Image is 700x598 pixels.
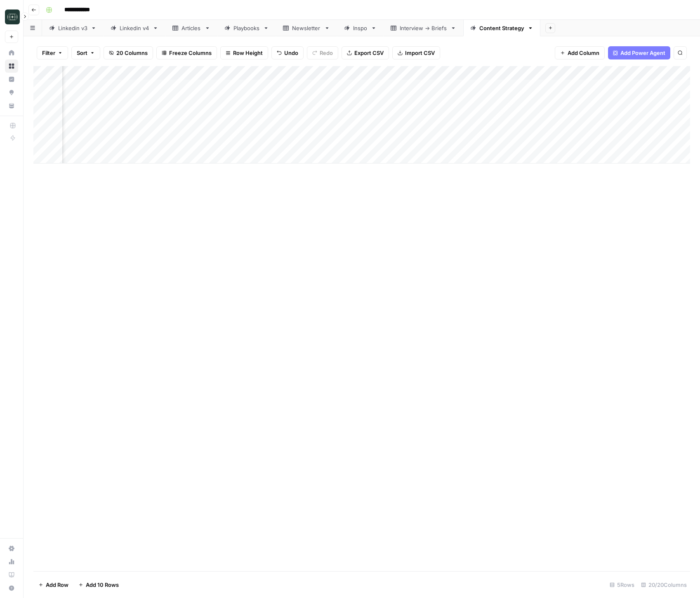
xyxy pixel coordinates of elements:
a: Home [5,46,18,59]
button: Add Power Agent [608,46,670,59]
a: Linkedin v4 [104,20,165,36]
span: Sort [77,49,87,57]
span: Redo [320,49,333,57]
a: Newsletter [276,20,337,36]
button: Redo [307,46,338,59]
a: Insights [5,73,18,86]
button: Sort [71,46,100,59]
span: Filter [42,49,55,57]
button: Add Row [33,578,73,591]
div: 20/20 Columns [638,578,690,591]
a: Your Data [5,99,18,112]
span: Row Height [233,49,263,57]
a: Opportunities [5,86,18,99]
img: Catalyst Logo [5,9,20,24]
span: Add Column [568,49,599,57]
a: Playbooks [217,20,276,36]
button: Export CSV [342,46,389,59]
div: Linkedin v4 [120,24,149,32]
div: Interview -> Briefs [400,24,447,32]
a: Linkedin v3 [42,20,104,36]
div: Content Strategy [479,24,524,32]
button: Row Height [220,46,268,59]
a: Settings [5,542,18,555]
a: Learning Hub [5,568,18,581]
a: Articles [165,20,217,36]
button: Workspace: Catalyst [5,7,18,27]
button: Undo [271,46,304,59]
span: Add Row [46,581,68,589]
a: Browse [5,59,18,73]
a: Content Strategy [463,20,540,36]
div: Playbooks [233,24,260,32]
span: Freeze Columns [169,49,212,57]
span: 20 Columns [116,49,148,57]
div: Newsletter [292,24,321,32]
button: Freeze Columns [156,46,217,59]
span: Add 10 Rows [86,581,119,589]
div: Linkedin v3 [58,24,87,32]
a: Usage [5,555,18,568]
button: Add 10 Rows [73,578,124,591]
button: 20 Columns [104,46,153,59]
a: Inspo [337,20,384,36]
button: Add Column [555,46,605,59]
div: Articles [181,24,201,32]
a: Interview -> Briefs [384,20,463,36]
span: Add Power Agent [620,49,665,57]
span: Export CSV [354,49,384,57]
span: Import CSV [405,49,435,57]
span: Undo [284,49,298,57]
div: Inspo [353,24,368,32]
button: Filter [37,46,68,59]
div: 5 Rows [606,578,638,591]
button: Help + Support [5,581,18,595]
button: Import CSV [392,46,440,59]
